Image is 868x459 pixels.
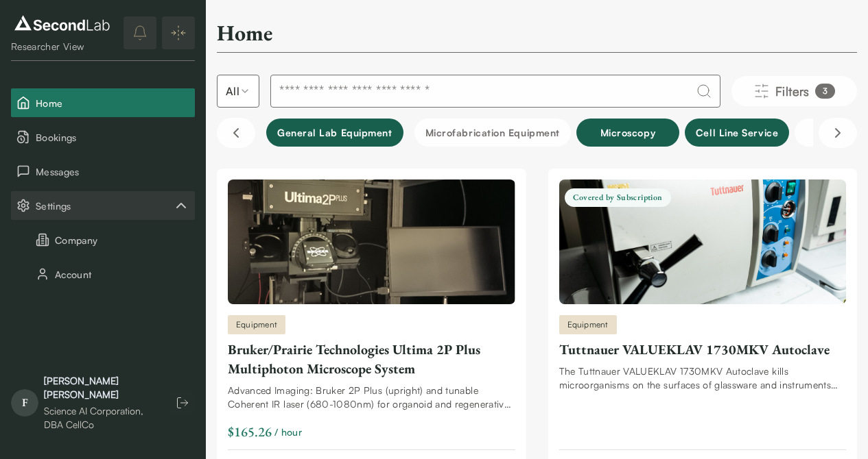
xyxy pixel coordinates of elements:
[11,123,195,151] button: Bookings
[559,364,847,392] div: The Tuttnauer VALUEKLAV 1730MKV Autoclave kills microorganisms on the surfaces of glassware and i...
[11,225,195,254] button: Company
[36,199,173,213] span: Settings
[11,88,195,117] button: Home
[731,76,857,106] button: Filters
[11,191,195,220] button: Settings
[36,164,189,179] span: Messages
[559,340,847,359] div: Tuttnauer VALUEKLAV 1730MKV Autoclave
[567,319,609,331] span: Equipment
[815,84,835,99] div: 3
[36,96,189,110] span: Home
[11,389,38,417] span: F
[414,119,571,147] button: Microfabrication Equipment
[685,119,789,147] button: Cell line service
[44,374,156,401] div: [PERSON_NAME] [PERSON_NAME]
[228,384,515,411] div: Advanced Imaging: Bruker 2P Plus (upright) and tunable Coherent IR laser (680-1080nm) for organoi...
[274,425,302,439] span: / hour
[819,118,857,148] button: Scroll right
[44,404,156,432] div: Science AI Corporation, DBA CellCo
[36,130,189,145] span: Bookings
[228,422,272,441] div: $165.26
[228,179,515,304] img: Bruker/Prairie Technologies Ultima 2P Plus Multiphoton Microscope System
[11,12,113,34] img: logo
[11,191,195,220] div: Settings sub items
[775,82,810,101] span: Filters
[266,119,403,147] button: General Lab equipment
[162,16,195,49] button: Expand/Collapse sidebar
[11,40,113,53] div: Researcher View
[124,16,156,49] button: notifications
[170,390,195,415] button: Log out
[217,19,272,47] h2: Home
[11,157,195,186] button: Messages
[576,119,679,147] button: Microscopy
[228,340,515,378] div: Bruker/Prairie Technologies Ultima 2P Plus Multiphoton Microscope System
[217,118,255,148] button: Scroll left
[236,319,277,331] span: Equipment
[11,260,195,288] button: Account
[559,179,847,304] img: Tuttnauer VALUEKLAV 1730MKV Autoclave
[217,75,259,108] button: Select listing type
[565,188,671,207] span: Covered by Subscription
